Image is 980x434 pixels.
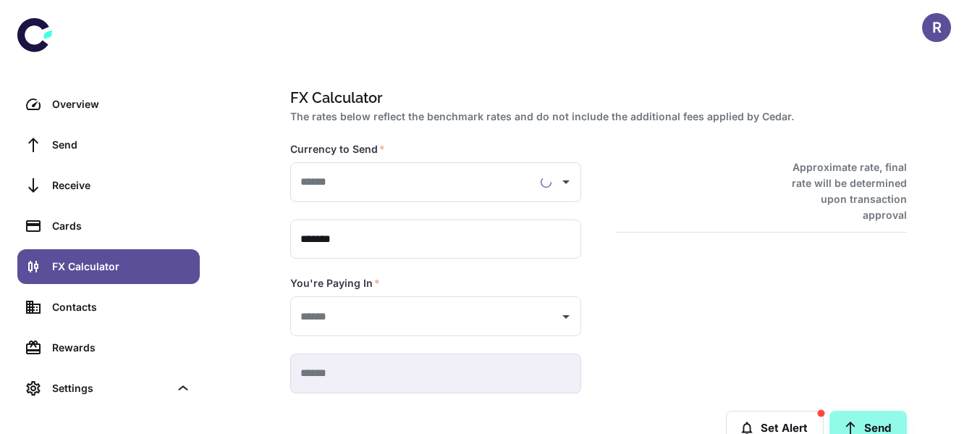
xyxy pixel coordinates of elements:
h6: Approximate rate, final rate will be determined upon transaction approval [776,159,907,223]
div: Contacts [52,299,191,315]
a: Contacts [17,290,200,325]
a: FX Calculator [17,249,200,284]
div: Settings [52,380,169,396]
button: Open [556,306,576,327]
div: Cards [52,218,191,234]
div: FX Calculator [52,259,191,275]
div: Receive [52,178,191,193]
label: Currency to Send [290,142,385,157]
h1: FX Calculator [290,87,901,109]
div: Rewards [52,340,191,356]
a: Overview [17,87,200,122]
div: Send [52,137,191,153]
button: Open [556,172,576,192]
a: Receive [17,168,200,203]
div: Settings [17,371,200,406]
a: Cards [17,209,200,243]
div: Overview [52,96,191,112]
a: Rewards [17,330,200,365]
button: R [922,13,951,42]
label: You're Paying In [290,276,380,291]
a: Send [17,128,200,162]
